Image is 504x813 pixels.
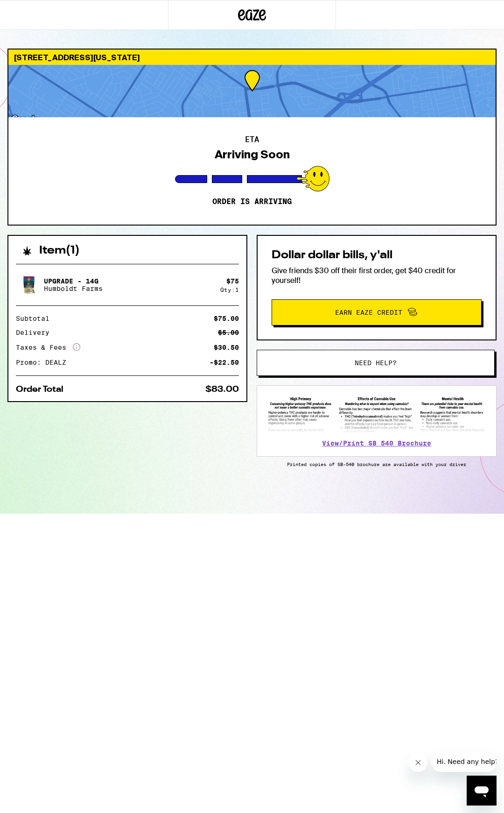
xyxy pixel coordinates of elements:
[257,461,497,467] p: Printed copies of SB-540 brochure are available with your driver
[205,385,239,394] div: $83.00
[8,49,496,65] div: [STREET_ADDRESS][US_STATE]
[272,250,482,261] h2: Dollar dollar bills, y'all
[16,329,56,336] div: Delivery
[257,350,495,376] button: Need help?
[355,360,397,366] span: Need help?
[245,136,259,143] h2: ETA
[272,299,482,325] button: Earn Eaze Credit
[272,266,482,285] p: Give friends $30 off their first order, get $40 credit for yourself!
[212,197,292,206] p: Order is arriving
[214,315,239,322] div: $75.00
[16,343,80,352] div: Taxes & Fees
[266,395,487,433] img: SB 540 Brochure preview
[210,359,239,366] div: -$22.50
[16,315,56,322] div: Subtotal
[409,753,427,772] iframe: Close message
[226,277,239,285] div: $ 75
[214,344,239,351] div: $30.50
[220,287,239,293] div: Qty: 1
[431,751,497,772] iframe: Message from company
[44,285,103,292] p: Humboldt Farms
[6,7,67,14] span: Hi. Need any help?
[467,776,497,806] iframe: Button to launch messaging window
[44,277,103,285] p: Upgrade - 14g
[218,329,239,336] div: $5.00
[16,272,42,298] img: Upgrade - 14g
[322,439,431,447] a: View/Print SB 540 Brochure
[16,359,73,366] div: Promo: DEALZ
[39,245,80,256] h2: Item ( 1 )
[215,148,290,161] div: Arriving Soon
[335,309,402,316] span: Earn Eaze Credit
[16,385,70,394] div: Order Total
